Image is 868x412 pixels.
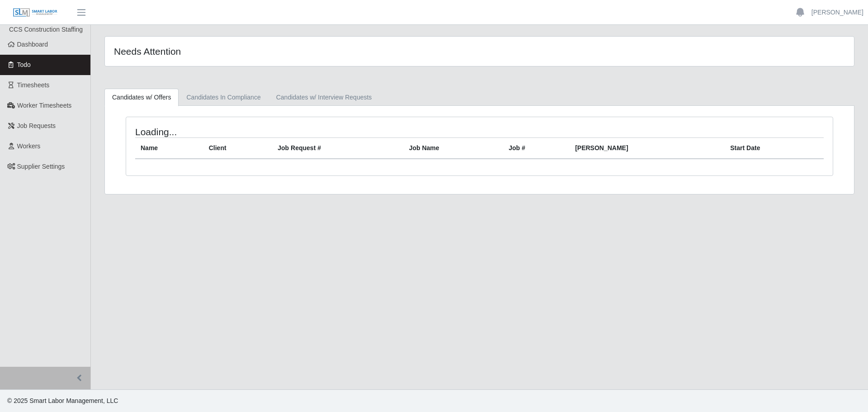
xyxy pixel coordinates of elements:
a: Candidates w/ Interview Requests [269,89,380,106]
span: Workers [17,142,41,150]
th: Start Date [725,138,824,159]
span: Supplier Settings [17,163,65,170]
h4: Needs Attention [114,46,410,57]
span: Timesheets [17,81,50,89]
h4: Loading... [135,126,414,137]
th: Client [203,138,273,159]
img: SLM Logo [13,8,58,18]
th: Job # [503,138,570,159]
a: [PERSON_NAME] [811,8,863,17]
span: © 2025 Smart Labor Management, LLC [7,397,118,404]
a: Candidates In Compliance [179,89,268,106]
a: Candidates w/ Offers [104,89,179,106]
span: Worker Timesheets [17,102,71,109]
span: Todo [17,61,31,68]
span: Job Requests [17,122,56,129]
th: Job Name [404,138,504,159]
span: Dashboard [17,41,48,48]
th: Job Request # [272,138,403,159]
th: [PERSON_NAME] [570,138,725,159]
th: Name [135,138,203,159]
span: CCS Construction Staffing [9,26,83,33]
